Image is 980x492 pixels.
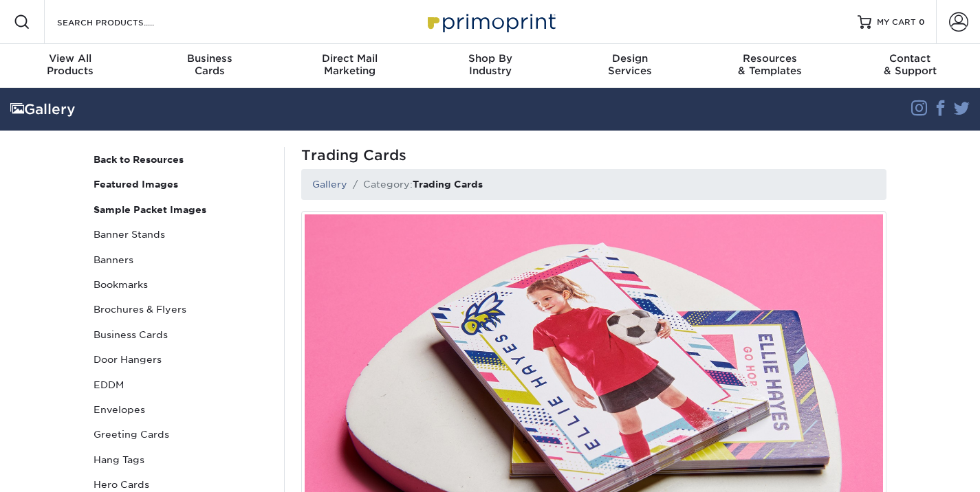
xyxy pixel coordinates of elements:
a: Greeting Cards [88,422,274,447]
span: MY CART [877,16,916,28]
div: Services [560,52,700,77]
a: Resources& Templates [700,44,840,88]
span: Resources [700,52,840,65]
strong: Trading Cards [413,179,483,190]
a: Envelopes [88,397,274,422]
a: DesignServices [560,44,700,88]
a: Gallery [312,179,347,190]
a: Shop ByIndustry [420,44,560,88]
input: SEARCH PRODUCTS..... [56,14,190,30]
a: Back to Resources [88,147,274,172]
a: Banners [88,247,274,272]
div: Marketing [280,52,420,77]
span: Business [140,52,281,65]
div: & Templates [700,52,840,77]
div: Industry [420,52,560,77]
span: Direct Mail [280,52,420,65]
div: & Support [840,52,980,77]
a: Banner Stands [88,222,274,247]
a: Business Cards [88,322,274,347]
a: Hang Tags [88,447,274,472]
a: Door Hangers [88,347,274,372]
h1: Trading Cards [301,147,886,164]
a: Sample Packet Images [88,197,274,222]
span: Shop By [420,52,560,65]
a: EDDM [88,372,274,397]
span: 0 [919,17,925,27]
a: Direct MailMarketing [280,44,420,88]
a: BusinessCards [140,44,281,88]
strong: Featured Images [94,179,178,190]
strong: Sample Packet Images [94,204,206,215]
img: Primoprint [422,7,559,36]
a: Brochures & Flyers [88,297,274,322]
a: Featured Images [88,172,274,197]
span: Contact [840,52,980,65]
a: Bookmarks [88,272,274,297]
a: Contact& Support [840,44,980,88]
li: Category: [347,177,483,191]
div: Cards [140,52,281,77]
span: Design [560,52,700,65]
